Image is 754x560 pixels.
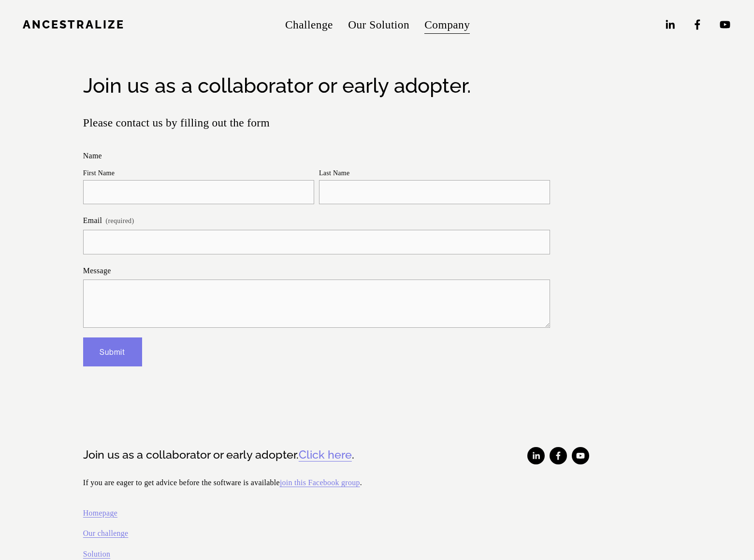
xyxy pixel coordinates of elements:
[83,149,102,163] span: Name
[572,447,589,464] a: YouTube
[83,167,314,180] div: First Name
[83,476,429,490] p: If you are eager to get advice before the software is available .
[83,214,102,228] span: Email
[424,14,470,36] a: folder dropdown
[280,476,360,490] a: join this Facebook group
[83,527,129,541] a: Our challenge
[664,18,676,31] a: LinkedIn
[100,348,125,357] span: Submit
[83,72,671,99] h2: Join us as a collaborator or early adopter.
[285,14,333,36] a: Challenge
[319,167,550,180] div: Last Name
[691,18,704,31] a: Facebook
[299,447,352,462] a: Click here
[719,18,731,31] a: YouTube
[424,14,470,35] span: Company
[550,447,567,464] a: Facebook
[83,112,671,133] p: Please contact us by filling out the form
[83,447,429,462] h3: Join us as a collaborator or early adopter. .
[527,447,545,464] a: LinkedIn
[106,215,134,227] span: (required)
[83,264,111,278] span: Message
[348,14,409,36] a: Our Solution
[83,506,117,520] a: Homepage
[23,18,125,31] a: Ancestralize
[83,337,142,366] button: SubmitSubmit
